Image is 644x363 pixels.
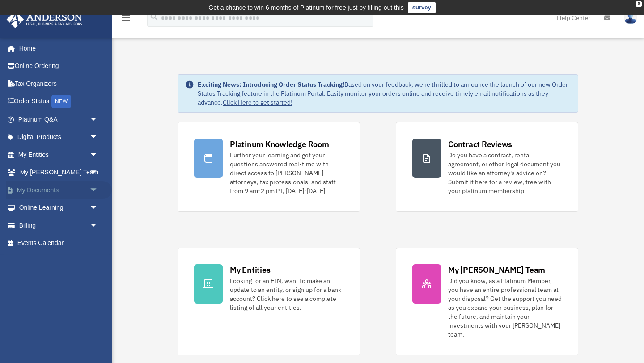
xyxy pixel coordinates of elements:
a: menu [121,16,131,23]
span: arrow_drop_down [89,110,107,129]
div: Did you know, as a Platinum Member, you have an entire professional team at your disposal? Get th... [448,276,562,339]
a: Click Here to get started! [223,98,292,106]
span: arrow_drop_down [89,199,107,217]
div: NEW [51,95,71,108]
a: My [PERSON_NAME] Teamarrow_drop_down [6,164,112,181]
img: Anderson Advisors Platinum Portal [4,11,85,28]
div: Looking for an EIN, want to make an update to an entity, or sign up for a bank account? Click her... [230,276,343,312]
img: User Pic [624,11,637,24]
a: Home [6,39,107,57]
div: My [PERSON_NAME] Team [448,264,545,275]
a: My Entities Looking for an EIN, want to make an update to an entity, or sign up for a bank accoun... [178,248,360,355]
strong: Exciting News: Introducing Order Status Tracking! [198,80,344,89]
a: Order StatusNEW [6,93,112,111]
a: Billingarrow_drop_down [6,216,112,234]
a: survey [408,2,436,13]
span: arrow_drop_down [89,146,107,164]
a: My [PERSON_NAME] Team Did you know, as a Platinum Member, you have an entire professional team at... [396,248,578,355]
a: Tax Organizers [6,75,112,93]
a: Platinum Q&Aarrow_drop_down [6,110,112,128]
a: Online Learningarrow_drop_down [6,199,112,217]
div: Get a chance to win 6 months of Platinum for free just by filling out this [208,2,404,13]
div: Contract Reviews [448,139,512,150]
span: arrow_drop_down [89,128,107,147]
a: Online Ordering [6,57,112,75]
a: My Entitiesarrow_drop_down [6,146,112,164]
span: arrow_drop_down [89,181,107,199]
a: Digital Productsarrow_drop_down [6,128,112,146]
div: Platinum Knowledge Room [230,139,329,150]
span: arrow_drop_down [89,164,107,182]
span: arrow_drop_down [89,216,107,235]
a: Events Calendar [6,234,112,252]
div: Based on your feedback, we're thrilled to announce the launch of our new Order Status Tracking fe... [198,80,571,107]
i: menu [121,13,131,23]
a: Contract Reviews Do you have a contract, rental agreement, or other legal document you would like... [396,122,578,212]
a: Platinum Knowledge Room Further your learning and get your questions answered real-time with dire... [178,122,360,212]
div: Further your learning and get your questions answered real-time with direct access to [PERSON_NAM... [230,151,343,195]
i: search [149,12,159,22]
div: My Entities [230,264,270,275]
div: Do you have a contract, rental agreement, or other legal document you would like an attorney's ad... [448,151,562,195]
div: close [636,1,642,7]
a: My Documentsarrow_drop_down [6,181,112,199]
